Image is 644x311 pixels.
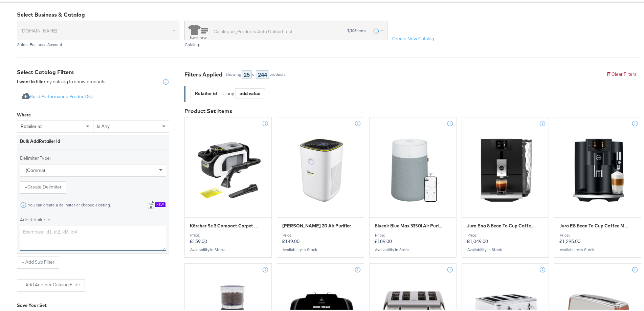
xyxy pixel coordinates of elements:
[184,106,641,114] div: Product Set Items
[375,246,451,251] div: Availability :
[375,231,451,236] div: Price:
[17,41,179,46] div: Select Business Account
[252,71,256,75] div: of
[190,231,266,243] p: £159.00
[17,255,59,267] button: + Add Sub Filter
[17,89,98,102] button: Build Performance Product Set
[221,89,235,95] div: is any
[559,246,636,251] div: Availability :
[467,221,536,228] span: Jura Ena 8 Bean To Cup Coffee Machine
[375,231,451,243] p: £189.00
[17,301,169,307] div: Save Your Set
[303,246,317,251] span: in stock
[559,221,628,228] span: Jura E8 Bean To Cup Coffee Machine
[467,246,543,251] div: Availability :
[282,231,359,236] div: Price:
[17,77,45,83] strong: I want to filter
[184,41,387,46] div: Catalog:
[210,246,225,251] span: in stock
[256,69,269,77] div: 244
[20,154,166,160] label: Delimiter Type:
[323,27,367,32] div: items
[97,122,110,128] span: is any
[190,231,266,236] div: Price:
[191,87,221,97] div: Retailer id
[282,246,359,251] div: Availability :
[20,215,166,222] label: Add Retailer Id
[225,71,242,75] div: Showing
[387,31,439,44] button: Create New Catalog
[190,246,266,251] div: Availability :
[282,221,351,228] span: Kärcher Af 20 Air Purifier
[17,278,85,290] button: + Add Another Catalog Filter
[601,67,641,79] button: Clear Filters
[347,27,356,32] strong: 7,705
[467,231,543,236] div: Price:
[25,182,27,189] strong: +
[580,246,594,251] span: in stock
[20,137,166,143] div: Bulk Add Retailer Id
[214,27,292,34] div: Catalogue_Products Auto Upload Test
[24,166,45,172] span: , (comma)
[28,201,111,206] div: You can create a delimiter or choose existing.
[487,246,502,251] span: in stock
[142,198,170,210] button: New
[375,221,443,228] span: Blueair Blue Max 3350i Air Purifier
[236,87,265,97] div: add value
[190,221,259,228] span: Kärcher Se 3 Compact Carpet Cleaner
[559,231,636,243] p: £1,295.00
[282,231,359,243] p: £149.00
[155,201,165,206] div: New
[467,231,543,243] p: £1,049.00
[17,67,169,75] div: Select Catalog Filters
[269,71,286,75] div: products
[17,9,641,17] div: Select Business & Catalog
[17,110,31,117] div: Where
[21,24,171,35] span: [DOMAIN_NAME]
[242,69,252,77] div: 25
[559,231,636,236] div: Price:
[21,122,42,128] span: retailer id
[395,246,409,251] span: in stock
[184,69,222,77] div: Filters Applied
[17,77,110,84] div: my catalog to show products ...
[20,180,66,192] button: +Create Delimiter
